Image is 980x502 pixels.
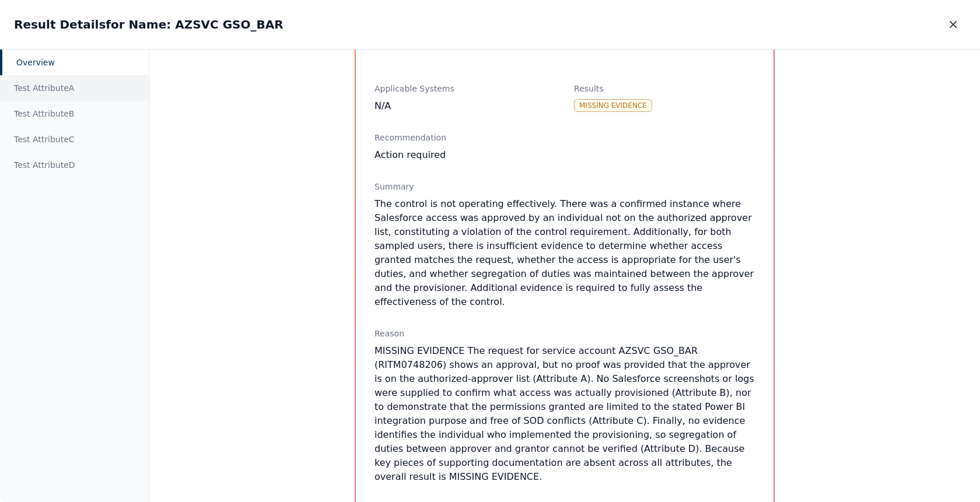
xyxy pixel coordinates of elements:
[14,16,283,33] h2: Result Details for Name: AZSVC GSO_BAR
[374,344,755,484] p: MISSING EVIDENCE The request for service account AZSVC GSO_BAR (RITM0748206) shows an approval, b...
[374,181,755,192] div: Summary
[374,83,555,94] div: Applicable Systems
[574,99,652,112] div: Missing Evidence
[374,328,755,339] div: Reason
[574,83,755,94] div: Results
[374,132,755,143] div: Recommendation
[374,148,755,162] div: Action required
[374,197,755,309] p: The control is not operating effectively. There was a confirmed instance where Salesforce access ...
[374,99,555,113] div: N/A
